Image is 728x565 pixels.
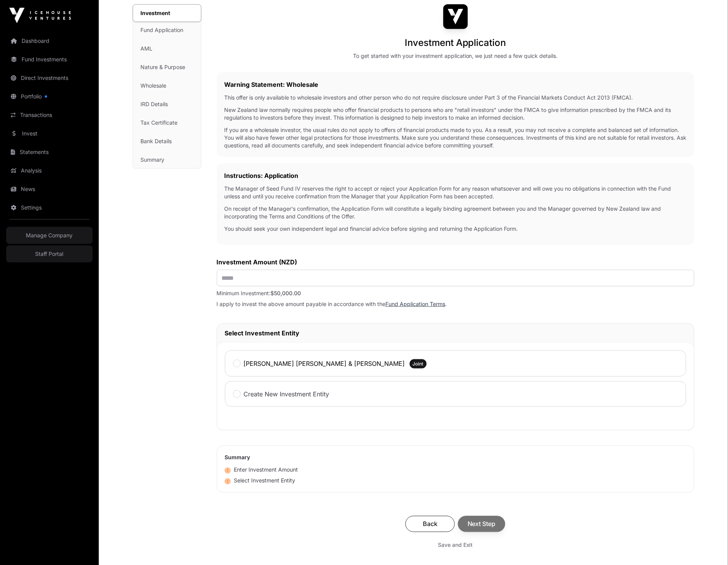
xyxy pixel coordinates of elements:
[225,126,687,149] p: If you are a wholesale investor, the usual rules do not apply to offers of financial products mad...
[6,125,93,142] a: Invest
[225,225,687,233] p: You should seek your own independent legal and financial advice before signing and returning the ...
[6,199,93,216] a: Settings
[6,162,93,179] a: Analysis
[6,88,93,105] a: Portfolio
[386,301,446,307] a: Fund Application Terms
[443,4,468,29] img: Seed Fund IV
[225,205,687,220] p: On receipt of the Manager's confirmation, the Application Form will constitute a legally binding ...
[225,328,686,338] h2: Select Investment Entity
[225,171,687,180] h2: Instructions: Application
[353,52,558,60] div: To get started with your investment application, we just need a few quick details.
[225,80,687,89] h2: Warning Statement: Wholesale
[6,181,93,198] a: News
[225,94,687,101] p: This offer is only available to wholesale investors and other person who do not require disclosur...
[225,185,687,200] p: The Manager of Seed Fund IV reserves the right to accept or reject your Application Form for any ...
[413,361,424,367] span: Joint
[6,227,93,244] a: Manage Company
[6,69,93,86] a: Direct Investments
[225,454,686,462] h2: Summary
[6,144,93,161] a: Statements
[225,106,687,122] p: New Zealand law normally requires people who offer financial products to persons who are "retail ...
[405,37,506,49] h1: Investment Application
[6,32,93,49] a: Dashboard
[217,289,694,297] p: Minimum Investment:
[244,359,405,368] label: [PERSON_NAME] [PERSON_NAME] & [PERSON_NAME]
[405,516,455,532] button: Back
[6,107,93,123] a: Transactions
[271,290,301,296] span: $50,000.00
[9,8,71,23] img: Icehouse Ventures Logo
[415,519,445,529] span: Back
[217,300,694,308] p: I apply to invest the above amount payable in accordance with the .
[6,51,93,68] a: Fund Investments
[689,528,728,565] iframe: Chat Widget
[244,389,329,399] label: Create New Investment Entity
[217,257,694,267] label: Investment Amount (NZD)
[438,541,473,549] span: Save and Exit
[225,466,298,474] div: Enter Investment Amount
[6,245,93,262] a: Staff Portal
[225,477,296,485] div: Select Investment Entity
[429,538,482,552] button: Save and Exit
